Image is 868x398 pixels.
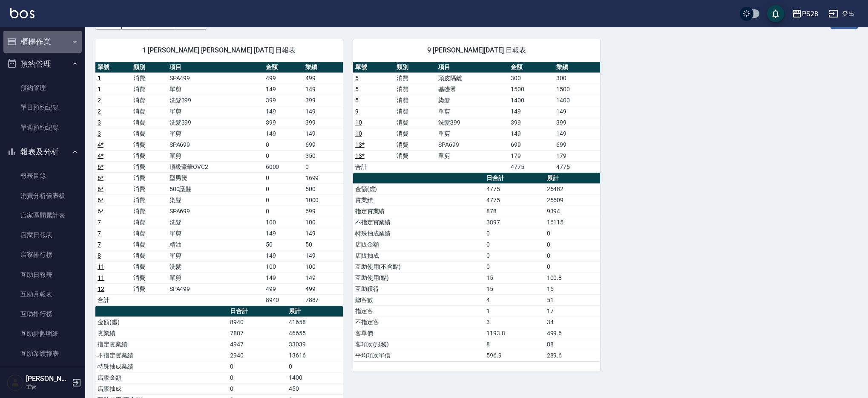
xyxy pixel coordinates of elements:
[484,228,544,239] td: 0
[264,172,303,183] td: 0
[484,250,544,261] td: 0
[167,117,264,128] td: 洗髮399
[167,172,264,183] td: 型男燙
[287,383,343,394] td: 450
[131,106,167,117] td: 消費
[436,139,509,150] td: SPA699
[509,117,555,128] td: 399
[353,350,485,361] td: 平均項次單價
[303,117,343,128] td: 399
[353,217,485,228] td: 不指定實業績
[353,250,485,261] td: 店販抽成
[554,117,600,128] td: 399
[228,383,286,394] td: 0
[554,84,600,95] td: 1500
[95,350,228,361] td: 不指定實業績
[131,217,167,228] td: 消費
[98,252,101,259] a: 8
[3,78,82,98] a: 預約管理
[131,161,167,172] td: 消費
[10,8,34,18] img: Logo
[3,304,82,324] a: 互助排行榜
[228,361,286,372] td: 0
[436,84,509,95] td: 基礎燙
[264,239,303,250] td: 50
[264,150,303,161] td: 0
[3,245,82,264] a: 店家排行榜
[353,239,485,250] td: 店販金額
[363,46,590,55] span: 9 [PERSON_NAME][DATE] 日報表
[509,139,555,150] td: 699
[353,206,485,217] td: 指定實業績
[394,150,436,161] td: 消費
[131,283,167,294] td: 消費
[509,106,555,117] td: 149
[3,166,82,186] a: 報表目錄
[545,339,601,350] td: 88
[484,206,544,217] td: 878
[353,62,601,173] table: a dense table
[509,73,555,84] td: 300
[264,128,303,139] td: 149
[484,339,544,350] td: 8
[264,62,303,73] th: 金額
[98,263,104,270] a: 11
[554,95,600,106] td: 1400
[303,250,343,261] td: 149
[167,250,264,261] td: 單剪
[545,328,601,339] td: 499.6
[509,62,555,73] th: 金額
[131,62,167,73] th: 類別
[167,183,264,195] td: 500護髮
[303,150,343,161] td: 350
[509,128,555,139] td: 149
[394,84,436,95] td: 消費
[436,62,509,73] th: 項目
[131,172,167,183] td: 消費
[131,128,167,139] td: 消費
[131,272,167,283] td: 消費
[264,73,303,84] td: 499
[303,272,343,283] td: 149
[228,350,286,361] td: 2940
[26,375,69,383] h5: [PERSON_NAME]
[545,261,601,272] td: 0
[545,195,601,206] td: 25509
[394,139,436,150] td: 消費
[303,106,343,117] td: 149
[3,31,82,53] button: 櫃檯作業
[394,95,436,106] td: 消費
[484,350,544,361] td: 596.9
[394,62,436,73] th: 類別
[167,161,264,172] td: 頂級豪華OVC2
[3,285,82,304] a: 互助月報表
[554,150,600,161] td: 179
[131,228,167,239] td: 消費
[95,372,228,383] td: 店販金額
[287,339,343,350] td: 33039
[767,5,784,22] button: save
[545,305,601,317] td: 17
[355,86,359,93] a: 5
[3,206,82,225] a: 店家區間累計表
[167,206,264,217] td: SPA699
[131,73,167,84] td: 消費
[95,62,131,73] th: 單號
[98,219,101,226] a: 7
[545,350,601,361] td: 289.6
[303,283,343,294] td: 499
[95,328,228,339] td: 實業績
[545,272,601,283] td: 100.8
[287,317,343,328] td: 41658
[131,84,167,95] td: 消費
[484,328,544,339] td: 1193.8
[436,117,509,128] td: 洗髮399
[394,106,436,117] td: 消費
[303,73,343,84] td: 499
[554,62,600,73] th: 業績
[303,95,343,106] td: 399
[303,239,343,250] td: 50
[303,195,343,206] td: 1000
[545,173,601,184] th: 累計
[545,250,601,261] td: 0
